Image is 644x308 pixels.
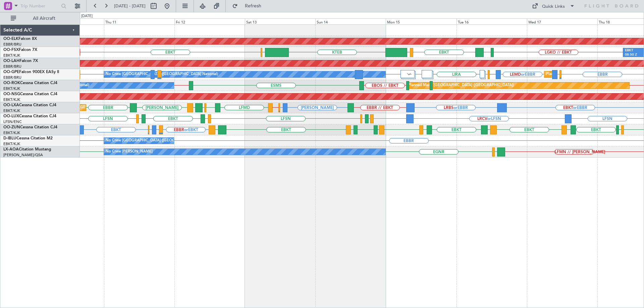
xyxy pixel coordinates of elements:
[3,136,16,140] span: D-IBLU
[527,18,597,24] div: Wed 17
[3,64,21,69] a: EBBR/BRU
[529,1,578,11] button: Quick Links
[239,4,267,8] span: Refresh
[3,48,19,52] span: OO-FSX
[3,125,57,129] a: OO-ZUNCessna Citation CJ4
[3,81,57,85] a: OO-ROKCessna Citation CJ4
[3,53,20,58] a: EBKT/KJK
[174,18,245,24] div: Fri 12
[20,1,59,11] input: Trip Number
[3,125,20,129] span: OO-ZUN
[315,18,386,24] div: Sun 14
[3,114,19,118] span: OO-LUX
[3,119,22,124] a: LFSN/ENC
[3,37,37,41] a: OO-ELKFalcon 8X
[3,37,18,41] span: OO-ELK
[3,147,51,151] a: LX-AOACitation Mustang
[407,73,411,75] img: arrow-gray.svg
[3,114,56,118] a: OO-LUXCessna Citation CJ4
[408,80,514,90] div: Planned Maint [GEOGRAPHIC_DATA] ([GEOGRAPHIC_DATA])
[386,18,456,24] div: Mon 15
[17,16,71,21] span: All Aircraft
[104,18,174,24] div: Thu 11
[457,18,527,24] div: Tue 16
[114,3,146,9] span: [DATE] - [DATE]
[625,53,640,57] div: 08:50 Z
[3,92,20,96] span: OO-NSG
[3,48,37,52] a: OO-FSXFalcon 7X
[625,48,640,53] div: EBKT
[3,81,20,85] span: OO-ROK
[3,103,19,107] span: OO-LXA
[3,70,59,74] a: OO-GPEFalcon 900EX EASy II
[245,18,315,24] div: Sat 13
[3,130,20,135] a: EBKT/KJK
[106,136,218,146] div: No Crew [GEOGRAPHIC_DATA] ([GEOGRAPHIC_DATA] National)
[3,92,57,96] a: OO-NSGCessna Citation CJ4
[229,1,269,11] button: Refresh
[3,103,56,107] a: OO-LXACessna Citation CJ4
[106,147,153,157] div: No Crew [PERSON_NAME]
[3,75,21,80] a: EBBR/BRU
[3,141,20,146] a: EBKT/KJK
[106,69,218,79] div: No Crew [GEOGRAPHIC_DATA] ([GEOGRAPHIC_DATA] National)
[3,136,53,140] a: D-IBLUCessna Citation M2
[542,3,565,10] div: Quick Links
[3,147,19,151] span: LX-AOA
[3,59,38,63] a: OO-LAHFalcon 7X
[3,152,43,158] a: [PERSON_NAME]/QSA
[3,97,20,102] a: EBKT/KJK
[3,108,20,113] a: EBKT/KJK
[3,42,21,47] a: EBBR/BRU
[3,70,19,74] span: OO-GPE
[7,13,73,24] button: All Aircraft
[3,86,20,91] a: EBKT/KJK
[3,59,19,63] span: OO-LAH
